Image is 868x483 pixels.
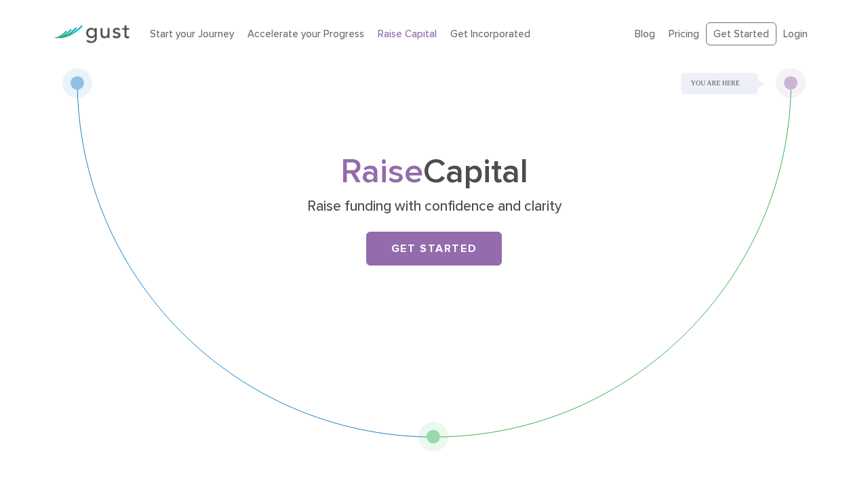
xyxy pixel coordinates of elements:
[669,28,699,40] a: Pricing
[783,28,808,40] a: Login
[166,156,702,188] h1: Capital
[172,197,697,216] p: Raise funding with confidence and clarity
[54,25,130,43] img: Gust Logo
[635,28,655,40] a: Blog
[366,232,502,266] a: Get Started
[378,28,437,40] a: Raise Capital
[150,28,234,40] a: Start your Journey
[248,28,364,40] a: Accelerate your Progress
[450,28,530,40] a: Get Incorporated
[340,152,423,192] span: Raise
[706,22,776,46] a: Get Started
